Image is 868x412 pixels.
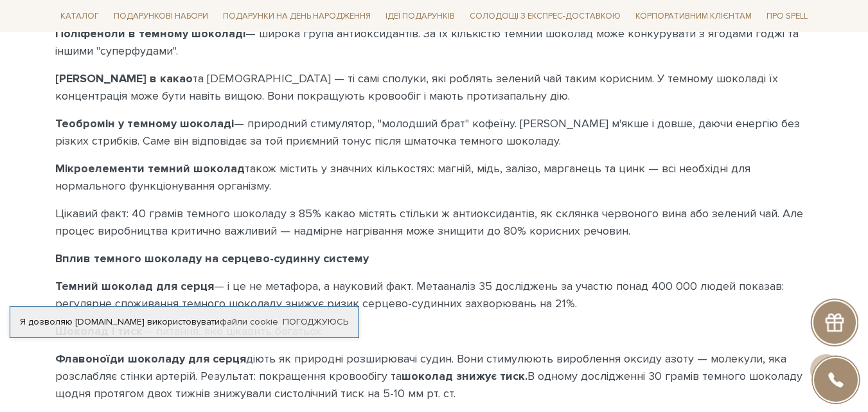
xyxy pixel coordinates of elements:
p: також містить у значних кількостях: магній, мідь, залізо, марганець та цинк — всі необхідні для н... [55,160,813,195]
p: Цікавий факт: 40 грамів темного шоколаду з 85% какао містять стільки ж антиоксидантів, як склянка... [55,205,813,240]
p: — широка група антиоксидантів. За їх кількістю темний шоколад може конкурувати з ягодами годжі та... [55,25,813,60]
b: Флавоноїди шоколаду для серця [55,352,246,366]
span: Подарунки на День народження [218,6,376,26]
b: Вплив темного шоколаду на серцево-судинну систему [55,251,369,265]
p: діють як природні розширювачі судин. Вони стимулюють вироблення оксиду азоту — молекули, яка розс... [55,350,813,402]
b: Мікроелементи темний шоколад [55,161,245,175]
span: Подарункові набори [109,6,213,26]
p: — і це не метафора, а науковий факт. Метааналіз 35 досліджень за участю понад 400 000 людей показ... [55,278,813,312]
p: — природний стимулятор, "молодший брат" кофеїну. [PERSON_NAME] м'якше і довше, даючи енергію без ... [55,115,813,150]
a: Корпоративним клієнтам [630,5,757,27]
a: файли cookie [220,316,278,327]
b: Теобромін у темному шоколаді [55,116,234,130]
span: Ідеї подарунків [380,6,460,26]
span: Про Spell [761,6,813,26]
b: шоколад знижує тиск. [402,369,527,383]
p: та [DEMOGRAPHIC_DATA] — ті самі сполуки, які роблять зелений чай таким корисним. У темному шокола... [55,70,813,105]
a: Погоджуюсь [283,316,348,328]
b: Поліфеноли в темному шоколаді [55,26,245,40]
p: — питання, яке цікавить багатьох. [55,323,813,340]
div: Я дозволяю [DOMAIN_NAME] використовувати [10,316,359,328]
b: [PERSON_NAME] в какао [55,71,193,85]
span: Каталог [55,6,104,26]
a: Солодощі з експрес-доставкою [465,5,626,27]
b: Темний шоколад для серця [55,279,214,293]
